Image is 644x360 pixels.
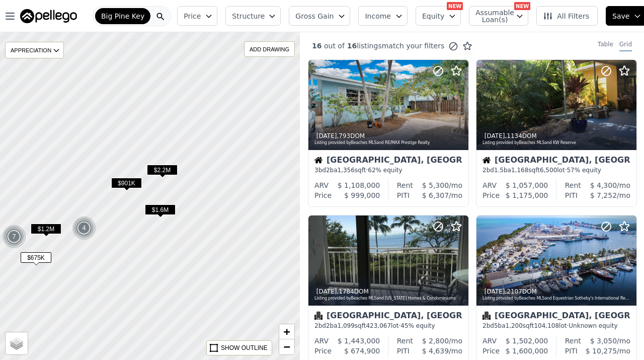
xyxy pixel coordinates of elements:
[485,288,505,295] time: 2019-09-22 20:00
[534,322,559,329] span: 104,108
[578,190,630,200] div: /mo
[147,165,178,179] div: $2.2M
[72,216,96,240] div: 4
[365,11,391,21] span: Income
[314,312,323,320] img: Condominium
[506,347,548,355] span: $ 1,600,000
[482,132,631,140] div: , 1134 DOM
[366,322,391,329] span: 423,067
[482,166,630,174] div: 2 bd 1.5 ba sqft lot · 57% equity
[221,343,268,352] div: SHOW OUTLINE
[314,190,332,200] div: Price
[482,190,500,200] div: Price
[581,180,630,190] div: /mo
[289,6,350,26] button: Gross Gain
[314,132,463,140] div: , 793 DOM
[619,40,632,51] div: Grid
[147,165,178,175] span: $2.2M
[506,337,548,345] span: $ 1,502,000
[314,156,462,166] div: [GEOGRAPHIC_DATA], [GEOGRAPHIC_DATA]
[540,167,557,174] span: 6,500
[482,140,631,146] div: Listing provided by Beaches MLS and KW Reserve
[338,167,355,174] span: 1,356
[111,178,142,188] span: $901K
[482,180,497,190] div: ARV
[314,346,332,356] div: Price
[184,11,201,21] span: Price
[111,178,142,192] div: $901K
[314,140,463,146] div: Listing provided by Beaches MLS and RE/MAX Prestige Realty
[284,325,290,338] span: +
[565,336,581,346] div: Rent
[21,252,51,263] span: $675K
[314,287,463,296] div: , 1784 DOM
[543,11,589,21] span: All Filters
[482,346,500,356] div: Price
[295,11,334,21] span: Gross Gain
[422,337,449,345] span: $ 2,800
[397,346,410,356] div: PITI
[145,204,176,219] div: $1.6M
[565,190,578,200] div: PITI
[314,322,462,330] div: 2 bd 2 ba sqft lot · 45% equity
[345,42,357,50] span: 16
[314,180,329,190] div: ARV
[422,191,449,199] span: $ 6,307
[314,296,463,302] div: Listing provided by Beaches MLS and [US_STATE] Homes & Condominiums
[565,180,581,190] div: Rent
[410,190,462,200] div: /mo
[312,42,321,50] span: 16
[482,296,631,302] div: Listing provided by Beaches MLS and Equestrian Sotheby's International Realty Inc.
[482,322,630,330] div: 2 bd 5 ba sqft lot · Unknown equity
[358,6,408,26] button: Income
[145,204,176,215] span: $1.6M
[565,346,578,356] div: PITI
[422,347,449,355] span: $ 4,639
[536,6,598,26] button: All Filters
[511,167,528,174] span: 1,168
[590,191,617,199] span: $ 7,252
[397,190,410,200] div: PITI
[397,336,413,346] div: Rent
[344,347,380,355] span: $ 674,900
[314,336,329,346] div: ARV
[245,42,294,56] div: ADD DRAWING
[5,42,64,58] div: APPRECIATION
[279,324,294,339] a: Zoom in
[397,180,413,190] div: Rent
[225,6,281,26] button: Structure
[598,40,613,51] div: Table
[338,322,355,329] span: 1,099
[2,225,27,249] img: g1.png
[413,180,462,190] div: /mo
[506,322,523,329] span: 1,200
[514,2,530,10] div: NEW
[232,11,264,21] span: Structure
[482,156,630,166] div: [GEOGRAPHIC_DATA], [GEOGRAPHIC_DATA]
[21,252,51,267] div: $675K
[422,11,444,21] span: Equity
[314,156,323,164] img: House
[506,191,548,199] span: $ 1,175,000
[314,166,462,174] div: 3 bd 2 ba sqft · 62% equity
[590,337,617,345] span: $ 3,050
[469,6,528,26] button: Assumable Loan(s)
[344,191,380,199] span: $ 999,000
[72,216,97,240] img: g1.png
[410,346,462,356] div: /mo
[314,312,462,322] div: [GEOGRAPHIC_DATA], [GEOGRAPHIC_DATA]
[612,11,629,21] span: Save
[284,340,290,353] span: −
[20,9,77,23] img: Pellego
[416,6,461,26] button: Equity
[31,224,61,238] div: $1.2M
[279,339,294,354] a: Zoom out
[422,181,449,189] span: $ 5,300
[506,181,548,189] span: $ 1,057,000
[581,336,630,346] div: /mo
[413,336,462,346] div: /mo
[476,59,636,207] a: [DATE],1134DOMListing provided byBeaches MLSand KW ReserveHouse[GEOGRAPHIC_DATA], [GEOGRAPHIC_DAT...
[316,288,337,295] time: 2020-08-10 20:00
[338,181,380,189] span: $ 1,108,000
[578,346,630,356] div: /mo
